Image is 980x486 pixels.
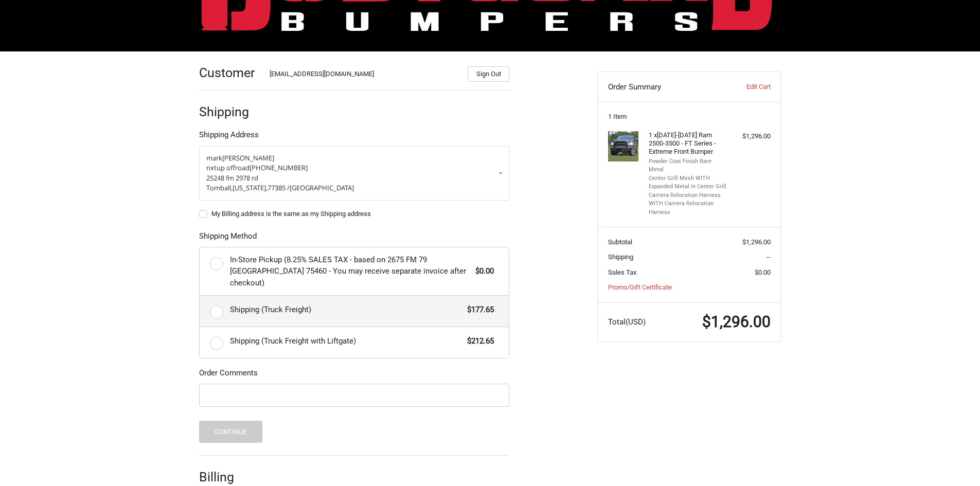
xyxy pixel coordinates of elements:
[649,157,727,174] li: Powder Coat Finish Bare Metal
[199,469,259,485] h2: Billing
[206,173,258,183] span: 25248 fm 2978 rd
[649,191,727,217] li: Camera Relocation Harness WITH Camera Relocation Harness
[608,253,633,261] span: Shipping
[199,230,257,247] legend: Shipping Method
[199,65,259,81] h2: Customer
[206,163,250,172] span: nxtup offroad
[199,421,262,443] button: Continue
[290,183,354,192] span: [GEOGRAPHIC_DATA]
[199,210,509,218] label: My Billing address is the same as my Shipping address
[649,131,727,156] h4: 1 x [DATE]-[DATE] Ram 2500-3500 - FT Series - Extreme Front Bumper
[222,153,274,163] span: [PERSON_NAME]
[702,313,771,331] span: $1,296.00
[206,183,233,192] span: Tomball,
[233,183,268,192] span: [US_STATE],
[608,113,771,121] h3: 1 Item
[730,131,771,141] div: $1,296.00
[608,317,646,327] span: Total (USD)
[199,367,258,384] legend: Order Comments
[230,254,471,289] span: In-Store Pickup (8.25% SALES TAX - based on 2675 FM 79 [GEOGRAPHIC_DATA] 75460 - You may receive ...
[608,238,632,246] span: Subtotal
[608,268,636,276] span: Sales Tax
[199,129,259,146] legend: Shipping Address
[230,335,462,347] span: Shipping (Truck Freight with Liftgate)
[767,253,771,261] span: --
[719,82,770,92] a: Edit Cart
[742,238,771,246] span: $1,296.00
[470,265,494,277] span: $0.00
[230,304,462,316] span: Shipping (Truck Freight)
[199,146,509,201] a: Enter or select a different address
[250,163,308,172] span: [PHONE_NUMBER]
[206,153,222,163] span: mark
[270,69,458,82] div: [EMAIL_ADDRESS][DOMAIN_NAME]
[462,304,494,316] span: $177.65
[608,283,672,291] a: Promo/Gift Certificate
[462,335,494,347] span: $212.65
[468,66,509,82] button: Sign Out
[199,104,259,120] h2: Shipping
[268,183,290,192] span: 77385 /
[755,268,771,276] span: $0.00
[608,82,720,92] h3: Order Summary
[649,174,727,191] li: Center Grill Mesh WITH Expanded Metal in Center Grill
